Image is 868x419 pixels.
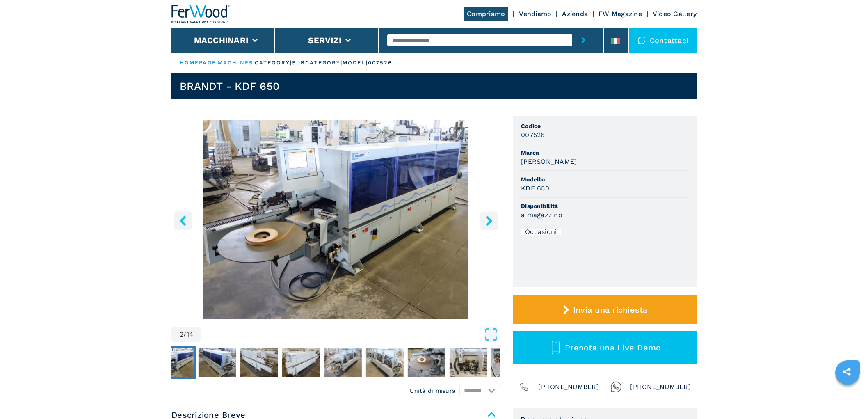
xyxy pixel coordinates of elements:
[448,346,489,379] button: Go to Slide 9
[653,10,697,18] a: Video Gallery
[368,59,393,66] p: 007526
[598,10,642,18] a: FW Magazine
[308,35,341,45] button: Servizi
[521,175,688,183] span: Modello
[521,202,688,210] span: Disponibilità
[157,348,194,377] img: a6b23b2e2de42f6183cb9911d582057a
[521,229,561,235] div: Occasioni
[253,60,255,66] span: |
[410,387,455,395] em: Unità di misura
[322,346,363,379] button: Go to Slide 6
[255,59,292,66] p: category |
[573,305,648,315] span: Invia una richiesta
[292,59,343,66] p: subcategory |
[491,348,529,377] img: b12a49d942655c1f464e0982830f5838
[171,5,231,23] img: Ferwood
[155,346,484,379] nav: Thumbnail Navigation
[155,346,196,379] button: Go to Slide 2
[521,210,562,220] h3: a magazzino
[408,348,445,377] img: d13dbd7579fc72a86100ec7fc06ecb2f
[216,60,218,66] span: |
[364,346,405,379] button: Go to Slide 7
[538,381,599,393] span: [PHONE_NUMBER]
[180,80,279,93] h1: BRANDT - KDF 650
[572,28,595,53] button: submit-button
[171,120,500,319] div: Go to Slide 2
[521,183,549,193] h3: KDF 650
[203,327,498,342] button: Open Fullscreen
[218,60,253,66] a: machines
[240,348,278,377] img: 2daf168f2dd64298211feefdcf5e4266
[281,346,322,379] button: Go to Slide 5
[519,10,551,18] a: Vendiamo
[450,348,487,377] img: ef2e3e9ef375a0ee5b912b05c294d48d
[180,60,216,66] a: HOMEPAGE
[174,211,192,230] button: left-button
[366,348,404,377] img: 970fec331104a004897696a0cd24e843
[521,122,688,130] span: Codice
[637,36,646,44] img: Contattaci
[562,10,588,18] a: Azienda
[406,346,447,379] button: Go to Slide 8
[199,348,236,377] img: 894eab64e138964bad856dd0ae39d644
[565,343,661,353] span: Prenota una Live Demo
[630,381,691,393] span: [PHONE_NUMBER]
[490,346,531,379] button: Go to Slide 10
[343,59,368,66] p: model |
[180,331,183,338] span: 2
[629,28,697,53] div: Contattaci
[833,382,862,413] iframe: Chat
[282,348,320,377] img: 1416b64ab4b2287bdaa26fa805198f95
[610,381,622,393] img: Whatsapp
[197,346,238,379] button: Go to Slide 3
[519,381,530,393] img: Phone
[324,348,362,377] img: 687bf3f7da2748cbbd55f058a3fa5db0
[521,149,688,157] span: Marca
[187,331,194,338] span: 14
[513,331,697,364] button: Prenota una Live Demo
[183,331,186,338] span: /
[513,295,697,324] button: Invia una richiesta
[480,211,498,230] button: right-button
[836,362,857,382] a: sharethis
[194,35,249,45] button: Macchinari
[171,120,500,319] img: Bordatrice Singola BRANDT KDF 650
[521,157,577,166] h3: [PERSON_NAME]
[239,346,280,379] button: Go to Slide 4
[521,130,545,140] h3: 007526
[464,7,508,21] a: Compriamo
